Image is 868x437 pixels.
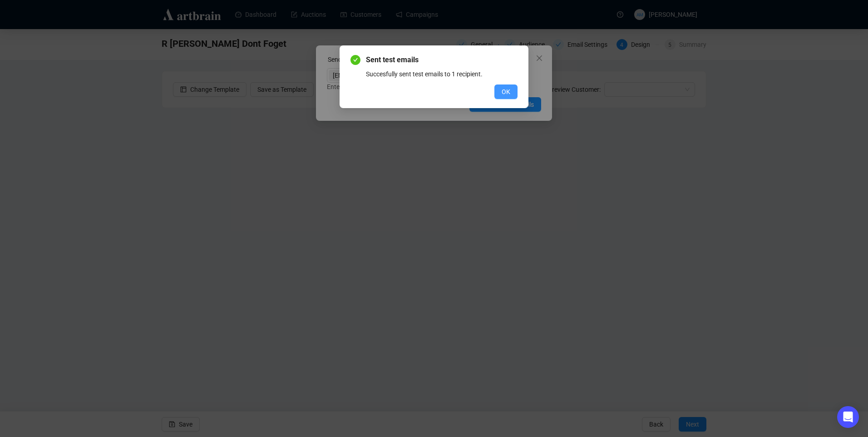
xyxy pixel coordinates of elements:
[366,55,518,65] span: Sent test emails
[502,87,510,97] span: OK
[837,406,859,428] div: Open Intercom Messenger
[350,55,360,65] span: check-circle
[366,69,518,79] div: Succesfully sent test emails to 1 recipient.
[494,84,518,99] button: OK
